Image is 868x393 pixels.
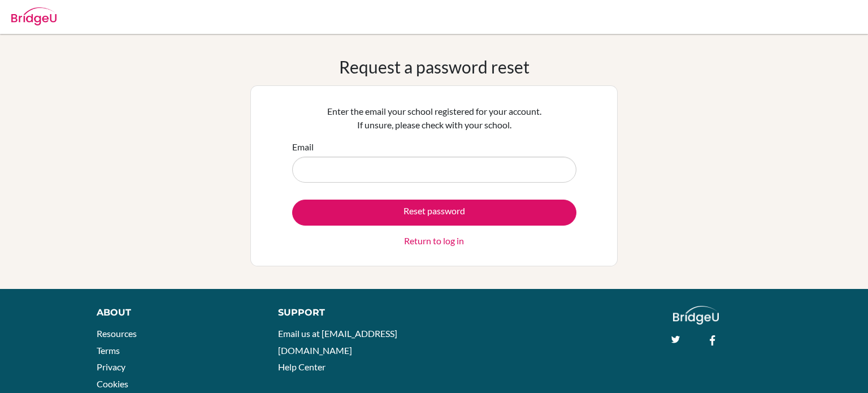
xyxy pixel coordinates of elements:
[404,234,464,248] a: Return to log in
[97,328,137,339] a: Resources
[292,140,314,154] label: Email
[97,361,125,372] a: Privacy
[278,361,325,372] a: Help Center
[11,7,57,25] img: Bridge-U
[278,306,422,319] div: Support
[97,345,120,356] a: Terms
[673,306,719,325] img: logo_white@2x-f4f0deed5e89b7ecb1c2cc34c3e3d731f90f0f143d5ea2071677605dd97b5244.png
[97,306,253,319] div: About
[292,200,576,226] button: Reset password
[292,105,576,132] p: Enter the email your school registered for your account. If unsure, please check with your school.
[97,378,128,389] a: Cookies
[278,328,397,356] a: Email us at [EMAIL_ADDRESS][DOMAIN_NAME]
[339,57,530,77] h1: Request a password reset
